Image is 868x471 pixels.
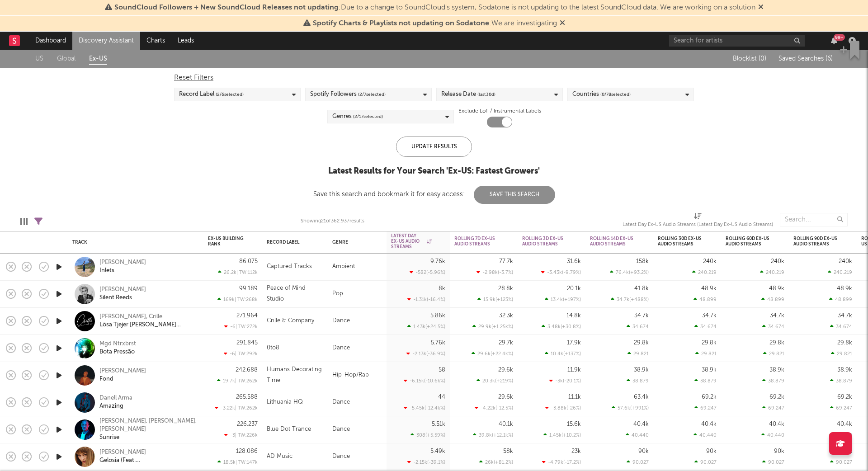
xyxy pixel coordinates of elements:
div: 44 [438,394,445,400]
div: 69.247 [694,405,717,411]
div: 240.219 [760,269,784,275]
div: [PERSON_NAME] [99,448,146,457]
div: 11.1k [568,394,581,400]
div: 26.2k | TW: 112k [208,269,258,275]
div: 38.9k [634,367,649,373]
button: Save This Search [474,186,555,204]
div: 63.4k [634,394,649,400]
span: ( 2 / 17 selected) [353,111,383,122]
span: SoundCloud Followers + New SoundCloud Releases not updating [114,4,339,11]
a: Leads [171,32,200,50]
div: Rolling 60D Ex-US Audio Streams [726,236,771,247]
div: Dance [328,389,387,416]
a: [PERSON_NAME] [99,286,146,294]
div: 90k [638,448,649,454]
span: ( 0 ) [759,56,766,62]
div: 15.9k ( +123 % ) [477,297,513,302]
div: 40.4k [633,421,649,427]
div: -1.31k ( -16.4 % ) [407,297,445,302]
a: Amazing [99,402,123,410]
div: 90k [774,448,784,454]
div: Peace of Mind Studio [267,283,323,305]
div: 69.2k [702,394,717,400]
input: Search... [780,213,848,226]
div: -4.79k ( -17.2 % ) [542,459,581,465]
div: 10.4k ( +137 % ) [545,351,581,357]
div: 28.8k [498,286,513,292]
div: 38.879 [694,378,717,384]
div: 38.879 [762,378,784,384]
div: 40.440 [761,432,784,438]
div: Dance [328,335,387,362]
div: 158k [636,259,649,264]
div: Genres [332,111,383,122]
div: 5.49k [430,448,445,454]
div: Captured Tracks [267,261,312,272]
div: 242.688 [236,367,258,373]
div: Latest Day Ex-US Audio Streams (Latest Day Ex-US Audio Streams) [623,208,773,235]
div: 17.9k [567,340,581,346]
a: [PERSON_NAME], Crille [99,313,162,321]
div: 0to8 [267,343,279,353]
div: Rolling 3D Ex-US Audio Streams [522,236,567,247]
div: 90.027 [627,459,649,465]
div: 23k [571,448,581,454]
div: 128.086 [236,448,258,454]
div: 48.899 [829,297,852,302]
a: Discovery Assistant [72,32,140,50]
div: 11.9k [567,367,581,373]
div: -2.15k ( -39.1 % ) [407,459,445,465]
div: 29.7k [499,340,513,346]
span: : We are investigating [313,20,557,27]
div: Ambient [328,254,387,281]
div: 240k [839,259,852,264]
a: Sunrise [99,433,119,442]
div: Dance [328,416,387,443]
a: Silent Reeds [99,294,132,302]
a: Ex-US [89,53,107,65]
div: 29.8k [837,340,852,346]
div: -3.88k ( -26 % ) [545,405,581,411]
span: ( 6 ) [826,56,833,62]
a: [PERSON_NAME] [99,367,146,375]
div: 29.821 [831,351,852,357]
div: 34.7k [634,313,649,319]
div: 69.247 [830,405,852,411]
div: Save this search and bookmark it for easy access: [313,191,555,198]
span: Blocklist [733,56,766,62]
div: 308 ( +5.59 % ) [410,432,445,438]
div: 38.879 [627,378,649,384]
div: Countries [572,89,631,100]
div: 291.845 [236,340,258,346]
div: -5.45k ( -12.4k % ) [404,405,445,411]
a: Gelosia (Feat. [GEOGRAPHIC_DATA]) [99,457,197,465]
div: Lösa Tjejer [PERSON_NAME] [GEOGRAPHIC_DATA] [99,321,197,329]
a: [PERSON_NAME], [PERSON_NAME], [PERSON_NAME] [99,417,197,433]
div: 40.4k [701,421,717,427]
div: 34.7k [702,313,717,319]
div: Showing 21 of 362.937 results [301,208,364,235]
div: -3 | TW: 226k [208,432,258,438]
div: 69.2k [769,394,784,400]
div: Dance [328,308,387,335]
div: 265.588 [236,394,258,400]
div: Pop [328,281,387,308]
div: 29.6k [498,394,513,400]
div: 38.9k [837,367,852,373]
div: Blue Dot Trance [267,424,311,435]
div: 48.9k [701,286,717,292]
a: Charts [140,32,171,50]
div: 29.8k [769,340,784,346]
div: Filters(5 filters active) [34,208,42,235]
input: Search for artists [669,35,805,47]
div: 29.821 [627,351,649,357]
div: 38.879 [830,378,852,384]
div: 14.8k [566,313,581,319]
div: 20.3k ( +219 % ) [476,378,513,384]
span: ( 2 / 6 selected) [216,89,244,100]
